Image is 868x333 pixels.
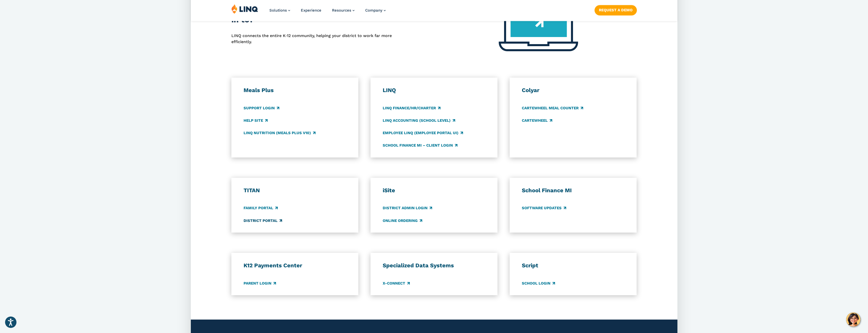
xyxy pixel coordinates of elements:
[383,118,455,123] a: LINQ Accounting (school level)
[383,187,485,194] h3: iSite
[522,118,552,123] a: CARTEWHEEL
[522,187,624,194] h3: School Finance MI
[383,205,432,211] a: District Admin Login
[522,262,624,269] h3: Script
[244,262,346,269] h3: K12 Payments Center
[332,8,355,13] a: Resources
[231,4,258,14] img: LINQ | K‑12 Software
[231,33,393,45] p: LINQ connects the entire K‑12 community, helping your district to work far more efficiently.
[365,8,386,13] a: Company
[332,8,351,13] span: Resources
[244,105,279,111] a: Support Login
[244,187,346,194] h3: TITAN
[522,205,566,211] a: Software Updates
[383,281,410,286] a: X-Connect
[594,4,637,15] nav: Button Navigation
[244,281,276,286] a: Parent Login
[383,218,422,223] a: Online Ordering
[383,130,463,136] a: Employee LINQ (Employee Portal UI)
[383,262,485,269] h3: Specialized Data Systems
[383,143,457,148] a: School Finance MI – Client Login
[383,105,440,111] a: LINQ Finance/HR/Charter
[846,312,860,327] button: Hello, have a question? Let’s chat.
[383,87,485,94] h3: LINQ
[244,87,346,94] h3: Meals Plus
[522,87,624,94] h3: Colyar
[522,105,583,111] a: CARTEWHEEL Meal Counter
[269,4,386,21] nav: Primary Navigation
[269,8,287,13] span: Solutions
[244,218,282,223] a: District Portal
[244,130,316,136] a: LINQ Nutrition (Meals Plus v10)
[269,8,290,13] a: Solutions
[301,8,321,13] a: Experience
[365,8,382,13] span: Company
[594,5,637,15] a: Request a Demo
[522,281,555,286] a: School Login
[244,205,278,211] a: Family Portal
[244,118,268,123] a: Help Site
